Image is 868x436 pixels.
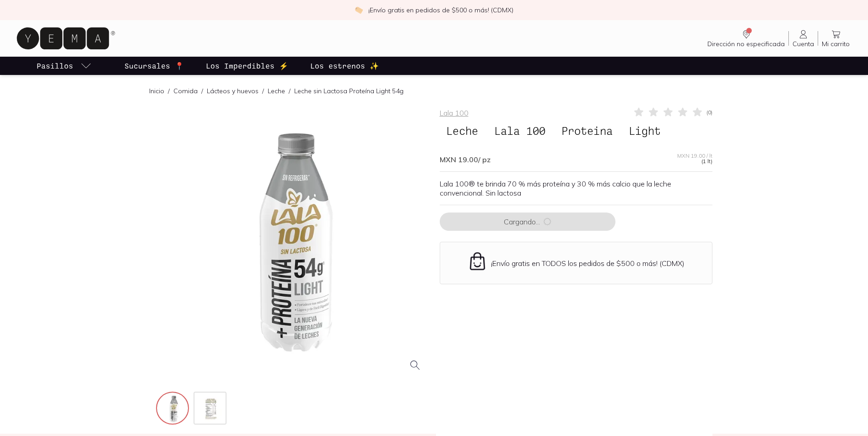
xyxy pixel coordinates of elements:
[355,6,363,14] img: check
[789,29,818,48] a: Cuenta
[818,29,853,48] a: Mi carrito
[173,87,198,95] a: Comida
[204,57,290,75] a: Los Imperdibles ⚡️
[164,86,173,96] span: /
[468,251,487,271] img: Envío
[440,155,491,164] span: MXN 19.00 / pz
[368,5,513,15] p: ¡Envío gratis en pedidos de $500 o más! (CDMX)
[440,108,469,117] a: Lala 100
[701,159,712,164] span: (1 lt)
[124,60,184,71] p: Sucursales 📍
[488,122,552,139] span: Lala 100
[123,57,186,75] a: Sucursales 📍
[707,40,785,48] span: Dirección no especificada
[268,87,285,95] a: Leche
[194,393,227,425] img: 224_9abd9e48-e691-42fa-b467-960975cb050f=fwebp-q70-w256
[704,29,788,48] a: Dirección no especificada
[207,87,259,95] a: Lácteos y huevos
[198,86,207,96] span: /
[37,60,73,71] p: Pasillos
[259,86,268,96] span: /
[206,60,288,71] p: Los Imperdibles ⚡️
[35,57,93,75] a: pasillo-todos-link
[157,393,190,425] img: leche-lala-light_30066bd4-bae2-4e4f-bc2e-8ef789b6a98d=fwebp-q70-w256
[677,153,712,159] span: MXN 19.00 / lt
[440,122,485,139] span: Leche
[706,110,712,115] span: ( 0 )
[285,86,294,96] span: /
[822,40,850,48] span: Mi carrito
[294,86,404,96] p: Leche sin Lactosa Proteína Light 54g
[622,122,667,139] span: Light
[491,259,685,268] p: ¡Envío gratis en TODOS los pedidos de $500 o más! (CDMX)
[555,122,619,139] span: Proteina
[440,179,712,197] p: Lala 100® te brinda 70 % más proteína y 30 % más calcio que la leche convencional. Sin lactosa
[793,40,814,48] span: Cuenta
[310,60,379,71] p: Los estrenos ✨
[440,213,615,231] button: Cargando...
[149,87,164,95] a: Inicio
[308,57,381,75] a: Los estrenos ✨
